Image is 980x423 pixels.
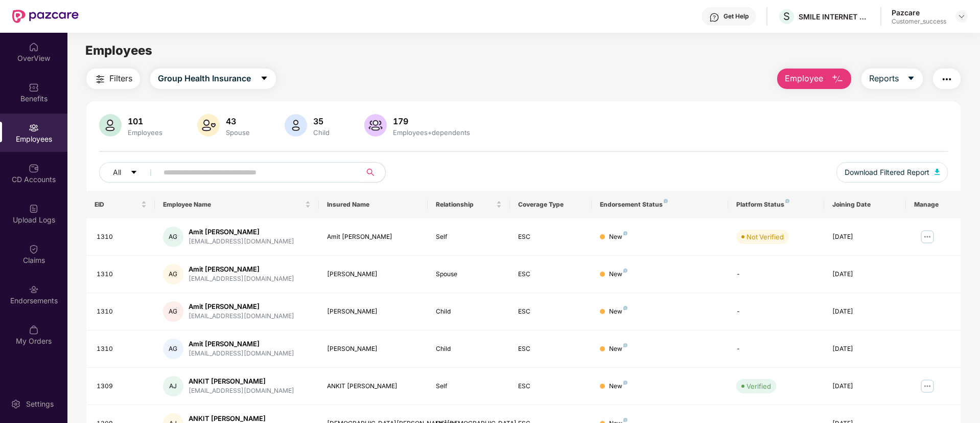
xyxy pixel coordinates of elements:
[29,163,39,173] img: svg+xml;base64,PHN2ZyBpZD0iQ0RfQWNjb3VudHMiIGRhdGEtbmFtZT0iQ0QgQWNjb3VudHMiIHhtbG5zPSJodHRwOi8vd3...
[623,418,627,422] img: svg+xml;base64,PHN2ZyB4bWxucz0iaHR0cDovL3d3dy53My5vcmcvMjAwMC9zdmciIHdpZHRoPSI4IiBoZWlnaHQ9IjgiIH...
[97,270,147,279] div: 1310
[163,339,183,359] div: AG
[831,73,844,85] img: svg+xml;base64,PHN2ZyB4bWxucz0iaHR0cDovL3d3dy53My5vcmcvMjAwMC9zdmciIHhtbG5zOnhsaW5rPSJodHRwOi8vd3...
[958,12,966,20] img: svg+xml;base64,PHN2ZyBpZD0iRHJvcGRvd24tMzJ4MzIiIHhtbG5zPSJodHRwOi8vd3d3LnczLm9yZy8yMDAwL3N2ZyIgd2...
[327,270,420,279] div: [PERSON_NAME]
[783,10,790,23] span: S
[327,307,420,317] div: [PERSON_NAME]
[85,43,152,58] span: Employees
[832,344,898,354] div: [DATE]
[623,381,627,385] img: svg+xml;base64,PHN2ZyB4bWxucz0iaHR0cDovL3d3dy53My5vcmcvMjAwMC9zdmciIHdpZHRoPSI4IiBoZWlnaHQ9IjgiIH...
[327,382,420,391] div: ANKIT [PERSON_NAME]
[836,162,948,183] button: Download Filtered Report
[436,232,501,242] div: Self
[941,73,953,85] img: svg+xml;base64,PHN2ZyB4bWxucz0iaHR0cDovL3d3dy53My5vcmcvMjAwMC9zdmciIHdpZHRoPSIyNCIgaGVpZ2h0PSIyNC...
[777,69,851,89] button: Employee
[197,114,220,137] img: svg+xml;base64,PHN2ZyB4bWxucz0iaHR0cDovL3d3dy53My5vcmcvMjAwMC9zdmciIHhtbG5zOnhsaW5rPSJodHRwOi8vd3...
[664,199,668,203] img: svg+xml;base64,PHN2ZyB4bWxucz0iaHR0cDovL3d3dy53My5vcmcvMjAwMC9zdmciIHdpZHRoPSI4IiBoZWlnaHQ9IjgiIH...
[609,344,627,354] div: New
[319,191,428,218] th: Insured Name
[869,72,899,85] span: Reports
[29,123,39,133] img: svg+xml;base64,PHN2ZyBpZD0iRW1wbG95ZWVzIiB4bWxucz0iaHR0cDovL3d3dy53My5vcmcvMjAwMC9zdmciIHdpZHRoPS...
[189,311,294,321] div: [EMAIL_ADDRESS][DOMAIN_NAME]
[436,201,494,209] span: Relationship
[126,128,165,137] div: Employees
[150,69,276,89] button: Group Health Insurancecaret-down
[360,168,380,176] span: search
[832,307,898,317] div: [DATE]
[391,116,472,126] div: 179
[189,274,294,284] div: [EMAIL_ADDRESS][DOMAIN_NAME]
[861,69,923,89] button: Reportscaret-down
[99,162,161,183] button: Allcaret-down
[224,128,252,137] div: Spouse
[189,264,294,274] div: Amit [PERSON_NAME]
[163,264,183,284] div: AG
[436,382,501,391] div: Self
[189,237,294,247] div: [EMAIL_ADDRESS][DOMAIN_NAME]
[11,399,21,409] img: svg+xml;base64,PHN2ZyBpZD0iU2V0dGluZy0yMHgyMCIgeG1sbnM9Imh0dHA6Ly93d3cudzMub3JnLzIwMDAvc3ZnIiB3aW...
[29,82,39,93] img: svg+xml;base64,PHN2ZyBpZD0iQmVuZWZpdHMiIHhtbG5zPSJodHRwOi8vd3d3LnczLm9yZy8yMDAwL3N2ZyIgd2lkdGg9Ij...
[29,284,39,295] img: svg+xml;base64,PHN2ZyBpZD0iRW5kb3JzZW1lbnRzIiB4bWxucz0iaHR0cDovL3d3dy53My5vcmcvMjAwMC9zdmciIHdpZH...
[113,167,121,178] span: All
[623,306,627,310] img: svg+xml;base64,PHN2ZyB4bWxucz0iaHR0cDovL3d3dy53My5vcmcvMjAwMC9zdmciIHdpZHRoPSI4IiBoZWlnaHQ9IjgiIH...
[126,116,165,126] div: 101
[436,270,501,279] div: Spouse
[29,42,39,52] img: svg+xml;base64,PHN2ZyBpZD0iSG9tZSIgeG1sbnM9Imh0dHA6Ly93d3cudzMub3JnLzIwMDAvc3ZnIiB3aWR0aD0iMjAiIG...
[892,17,946,26] div: Customer_success
[623,269,627,273] img: svg+xml;base64,PHN2ZyB4bWxucz0iaHR0cDovL3d3dy53My5vcmcvMjAwMC9zdmciIHdpZHRoPSI4IiBoZWlnaHQ9IjgiIH...
[189,302,294,311] div: Amit [PERSON_NAME]
[86,69,140,89] button: Filters
[189,386,294,396] div: [EMAIL_ADDRESS][DOMAIN_NAME]
[518,270,584,279] div: ESC
[609,232,627,242] div: New
[311,116,332,126] div: 35
[518,307,584,317] div: ESC
[23,399,57,409] div: Settings
[109,72,132,85] span: Filters
[97,232,147,242] div: 1310
[518,232,584,242] div: ESC
[130,169,137,177] span: caret-down
[845,167,929,178] span: Download Filtered Report
[327,344,420,354] div: [PERSON_NAME]
[86,191,155,218] th: EID
[189,376,294,386] div: ANKIT [PERSON_NAME]
[935,169,940,175] img: svg+xml;base64,PHN2ZyB4bWxucz0iaHR0cDovL3d3dy53My5vcmcvMjAwMC9zdmciIHhtbG5zOnhsaW5rPSJodHRwOi8vd3...
[736,201,815,209] div: Platform Status
[892,8,946,17] div: Pazcare
[907,74,915,83] span: caret-down
[600,201,720,209] div: Endorsement Status
[832,270,898,279] div: [DATE]
[97,344,147,354] div: 1310
[189,349,294,359] div: [EMAIL_ADDRESS][DOMAIN_NAME]
[12,10,79,23] img: New Pazcare Logo
[906,191,961,218] th: Manage
[285,114,307,137] img: svg+xml;base64,PHN2ZyB4bWxucz0iaHR0cDovL3d3dy53My5vcmcvMjAwMC9zdmciIHhtbG5zOnhsaW5rPSJodHRwOi8vd3...
[436,344,501,354] div: Child
[623,343,627,347] img: svg+xml;base64,PHN2ZyB4bWxucz0iaHR0cDovL3d3dy53My5vcmcvMjAwMC9zdmciIHdpZHRoPSI4IiBoZWlnaHQ9IjgiIH...
[163,301,183,322] div: AG
[919,378,936,394] img: manageButton
[97,382,147,391] div: 1309
[360,162,386,183] button: search
[29,325,39,335] img: svg+xml;base64,PHN2ZyBpZD0iTXlfT3JkZXJzIiBkYXRhLW5hbWU9Ik15IE9yZGVycyIgeG1sbnM9Imh0dHA6Ly93d3cudz...
[724,12,749,20] div: Get Help
[609,307,627,317] div: New
[832,232,898,242] div: [DATE]
[785,199,789,203] img: svg+xml;base64,PHN2ZyB4bWxucz0iaHR0cDovL3d3dy53My5vcmcvMjAwMC9zdmciIHdpZHRoPSI4IiBoZWlnaHQ9IjgiIH...
[163,376,183,396] div: AJ
[623,231,627,235] img: svg+xml;base64,PHN2ZyB4bWxucz0iaHR0cDovL3d3dy53My5vcmcvMjAwMC9zdmciIHdpZHRoPSI4IiBoZWlnaHQ9IjgiIH...
[428,191,509,218] th: Relationship
[95,201,139,209] span: EID
[158,72,251,85] span: Group Health Insurance
[746,381,771,391] div: Verified
[224,116,252,126] div: 43
[728,293,824,330] td: -
[799,12,870,21] div: SMILE INTERNET TECHNOLOGIES PRIVATE LIMITED
[609,270,627,279] div: New
[728,256,824,293] td: -
[919,229,936,245] img: manageButton
[728,330,824,368] td: -
[832,382,898,391] div: [DATE]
